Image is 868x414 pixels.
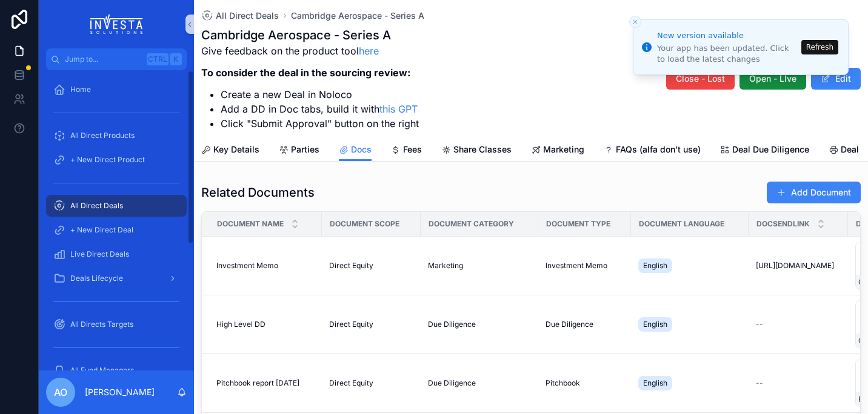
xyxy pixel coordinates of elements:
button: Refresh [801,40,838,54]
span: -- [756,320,763,329]
span: Document Name [217,219,284,229]
span: Docs [351,143,372,156]
a: + New Direct Deal [46,219,187,241]
a: Pitchbook report [DATE] [216,378,315,388]
a: Marketing [531,139,584,163]
a: Fees [391,139,422,163]
span: All Direct Products [70,131,135,140]
span: English [643,320,667,329]
a: Pitchbook [546,378,624,388]
span: + New Direct Deal [70,225,133,235]
span: Due Diligence [428,320,476,329]
span: Close - Lost [676,73,725,85]
span: Direct Equity [329,261,373,271]
a: here [359,45,379,57]
a: Marketing [428,261,531,271]
h1: Cambridge Aerospace - Series A [201,27,419,44]
button: Jump to...CtrlK [46,48,187,70]
span: Investment Memo [546,261,607,271]
a: Investment Memo [546,261,624,271]
a: Cambridge Aerospace - Series A [291,10,424,22]
a: High Level DD [216,320,315,329]
a: Live Direct Deals [46,243,187,265]
span: Ctrl [147,53,169,65]
h1: Related Documents [201,184,315,201]
span: Direct Equity [329,378,373,388]
span: Due Diligence [428,378,476,388]
div: New version available [657,30,798,42]
a: -- [756,320,841,329]
button: Add Document [767,182,861,203]
span: Marketing [543,143,584,156]
a: [URL][DOMAIN_NAME] [756,261,841,271]
p: Give feedback on the product tool [201,44,419,58]
a: All Fund Managers [46,360,187,381]
a: All Direct Deals [46,195,187,217]
span: AO [54,385,67,399]
li: Add a DD in Doc tabs, build it with [221,102,419,116]
a: Deal Due Diligence [720,139,809,163]
span: Open - LIve [749,73,796,85]
a: Due Diligence [428,378,531,388]
a: English [638,315,741,334]
a: Direct Equity [329,261,413,271]
p: [PERSON_NAME] [85,386,155,398]
span: [URL][DOMAIN_NAME] [756,261,834,271]
span: English [643,261,667,271]
span: Marketing [428,261,463,271]
span: Document Language [639,219,724,229]
span: All Fund Managers [70,366,134,375]
span: English [643,378,667,388]
span: Deal Due Diligence [732,143,809,156]
a: All Direct Deals [201,10,279,22]
li: Click "Submit Approval" button on the right [221,116,419,131]
a: English [638,256,741,275]
strong: To consider the deal in the sourcing review: [201,67,410,79]
span: K [171,54,181,64]
span: Key Details [213,143,259,156]
span: Pitchbook report [DATE] [216,378,299,388]
span: All Direct Deals [216,10,279,22]
a: All Direct Products [46,125,187,146]
a: Docs [339,139,372,162]
a: Share Classes [441,139,512,163]
span: Document Scope [330,219,399,229]
a: English [638,373,741,393]
button: Edit [811,68,861,90]
span: Parties [291,143,319,156]
span: Direct Equity [329,320,373,329]
a: FAQs (alfa don't use) [604,139,701,163]
span: Pitchbook [546,378,580,388]
span: DocSendLink [756,219,810,229]
a: Direct Equity [329,378,413,388]
li: Create a new Deal in Noloco [221,87,419,102]
span: Investment Memo [216,261,278,271]
span: Jump to... [65,54,142,64]
span: -- [756,378,763,388]
span: Due Diligence [546,320,593,329]
span: High Level DD [216,320,265,329]
a: Due Diligence [546,320,624,329]
img: App logo [90,15,143,34]
span: Document Type [546,219,610,229]
a: -- [756,378,841,388]
a: All Directs Targets [46,314,187,335]
span: Deals Lifecycle [70,274,123,283]
a: Home [46,79,187,100]
a: Due Diligence [428,320,531,329]
button: Close - Lost [666,68,735,90]
a: Investment Memo [216,261,315,271]
a: + New Direct Product [46,149,187,171]
span: FAQs (alfa don't use) [616,143,701,156]
button: Close toast [629,16,641,28]
a: Deals Lifecycle [46,268,187,289]
span: Live Direct Deals [70,249,129,259]
a: Direct Equity [329,320,413,329]
span: All Direct Deals [70,201,123,211]
span: All Directs Targets [70,320,133,329]
div: Your app has been updated. Click to load the latest changes [657,43,798,65]
div: scrollable content [39,70,194,370]
a: Parties [279,139,319,163]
